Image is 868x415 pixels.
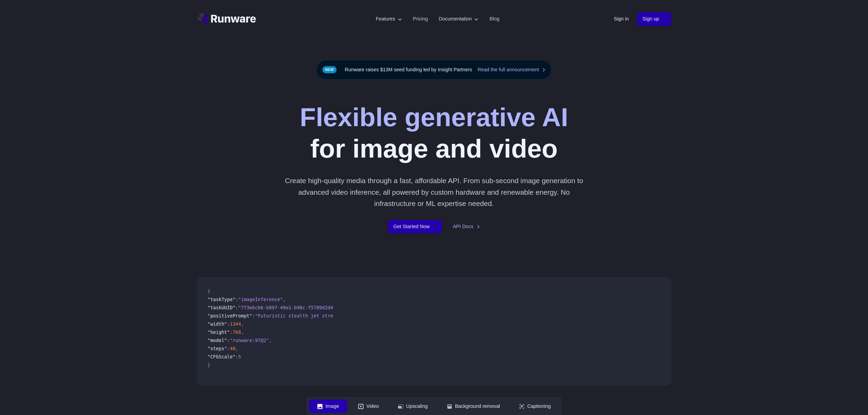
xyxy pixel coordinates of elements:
[283,297,285,302] span: ,
[388,220,442,233] a: Get Started Now
[309,400,347,413] button: Image
[233,329,241,335] span: 768
[282,175,586,209] p: Create high-quality media through a fast, affordable API. From sub-second image generation to adv...
[235,354,238,359] span: :
[208,338,227,343] span: "model"
[208,305,236,310] span: "taskUUID"
[255,313,509,318] span: "Futuristic stealth jet streaking through a neon-lit cityscape with glowing purple exhaust"
[317,60,552,79] div: Runware raises $13M seed funding led by Insight Partners
[252,313,255,318] span: :
[208,362,210,368] span: }
[300,101,568,164] h1: for image and video
[241,329,244,335] span: ,
[269,338,272,343] span: ,
[208,329,230,335] span: "height"
[230,329,233,335] span: :
[238,354,241,359] span: 5
[235,346,238,351] span: ,
[511,400,559,413] button: Captioning
[235,305,238,310] span: :
[477,66,546,74] a: Read the full announcement
[350,400,387,413] button: Video
[390,400,436,413] button: Upscaling
[227,338,230,343] span: :
[230,321,241,327] span: 1344
[230,338,269,343] span: "runware:97@2"
[208,313,252,318] span: "positivePrompt"
[208,346,227,351] span: "steps"
[637,12,672,26] a: Sign up
[235,297,238,302] span: :
[208,354,236,359] span: "CFGScale"
[614,15,629,23] a: Sign in
[439,400,508,413] button: Background removal
[197,13,256,24] a: Go to /
[439,15,479,23] label: Documentation
[241,321,244,327] span: ,
[208,297,236,302] span: "taskType"
[453,223,480,231] a: API Docs
[238,305,344,310] span: "7f3ebcb6-b897-49e1-b98c-f5789d2d40d7"
[230,346,235,351] span: 40
[238,297,283,302] span: "imageInference"
[376,15,402,23] label: Features
[300,102,568,132] strong: Flexible generative AI
[489,15,499,23] a: Blog
[208,288,210,294] span: {
[208,321,227,327] span: "width"
[413,15,428,23] a: Pricing
[227,321,230,327] span: :
[227,346,230,351] span: :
